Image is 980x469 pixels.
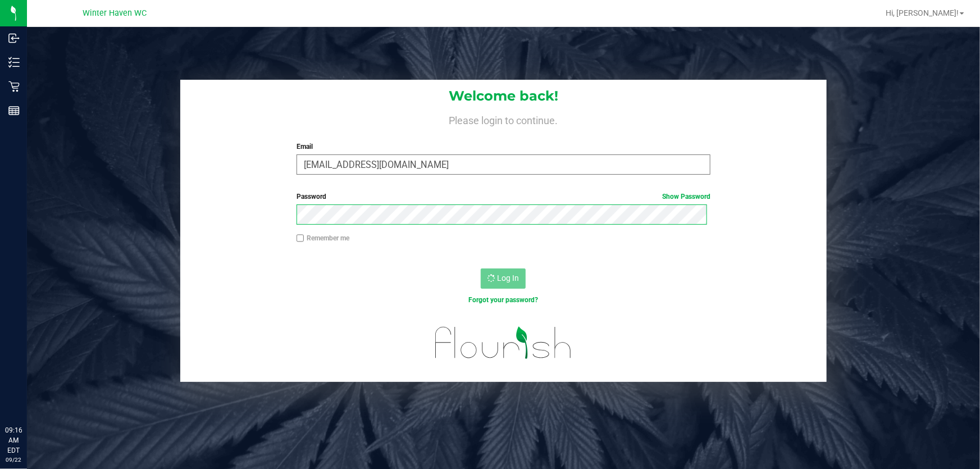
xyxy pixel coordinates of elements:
a: Forgot your password? [468,296,538,304]
input: Remember me [297,234,304,242]
img: flourish_logo.svg [423,317,585,369]
inline-svg: Inbound [8,33,20,44]
a: Show Password [662,193,710,201]
span: Log In [497,274,519,283]
span: Winter Haven WC [83,8,147,18]
p: 09/22 [5,456,22,464]
label: Email [297,142,711,152]
label: Remember me [297,233,349,243]
inline-svg: Reports [8,105,20,116]
h4: Please login to continue. [180,112,827,126]
inline-svg: Inventory [8,57,20,68]
span: Hi, [PERSON_NAME]! [886,8,959,17]
p: 09:16 AM EDT [5,425,22,456]
inline-svg: Retail [8,81,20,92]
span: Password [297,193,326,201]
button: Log In [481,268,526,289]
h1: Welcome back! [180,89,827,103]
